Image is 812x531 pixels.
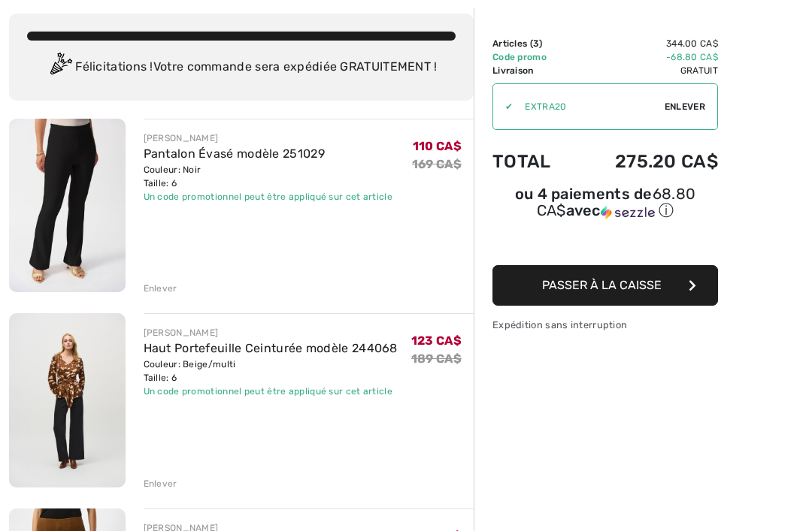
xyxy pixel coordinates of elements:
button: Passer à la caisse [492,265,718,306]
div: Couleur: Noir Taille: 6 [144,163,393,190]
td: -68.80 CA$ [574,50,718,64]
iframe: PayPal-paypal [492,226,718,260]
span: 3 [533,38,539,49]
div: [PERSON_NAME] [144,131,393,145]
img: Congratulation2.svg [45,53,75,83]
img: Sezzle [601,206,655,219]
td: 344.00 CA$ [574,37,718,50]
div: ou 4 paiements de68.80 CA$avecSezzle Cliquez pour en savoir plus sur Sezzle [492,187,718,226]
div: Félicitations ! Votre commande sera expédiée GRATUITEMENT ! [27,53,456,83]
span: 123 CA$ [411,333,462,348]
div: Enlever [144,282,177,295]
span: 68.80 CA$ [537,185,696,219]
input: Code promo [513,84,665,129]
div: ou 4 paiements de avec [492,187,718,221]
td: Total [492,136,574,187]
td: Gratuit [574,64,718,77]
span: Enlever [665,100,705,113]
a: Pantalon Évasé modèle 251029 [144,146,325,161]
a: Haut Portefeuille Ceinturée modèle 244068 [144,341,398,355]
span: 110 CA$ [413,139,462,153]
td: Code promo [492,50,574,64]
img: Haut Portefeuille Ceinturée modèle 244068 [9,313,126,487]
s: 189 CA$ [411,351,462,366]
td: Articles ( ) [492,37,574,50]
div: Un code promotionnel peut être appliqué sur cet article [144,385,398,398]
td: Livraison [492,64,574,77]
td: 275.20 CA$ [574,136,718,187]
div: ✔ [493,100,513,113]
s: 169 CA$ [412,157,462,171]
div: [PERSON_NAME] [144,326,398,339]
img: Pantalon Évasé modèle 251029 [9,119,126,292]
div: Couleur: Beige/multi Taille: 6 [144,358,398,385]
div: Expédition sans interruption [492,318,718,332]
div: Un code promotionnel peut être appliqué sur cet article [144,190,393,204]
div: Enlever [144,477,177,490]
span: Passer à la caisse [542,278,662,292]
